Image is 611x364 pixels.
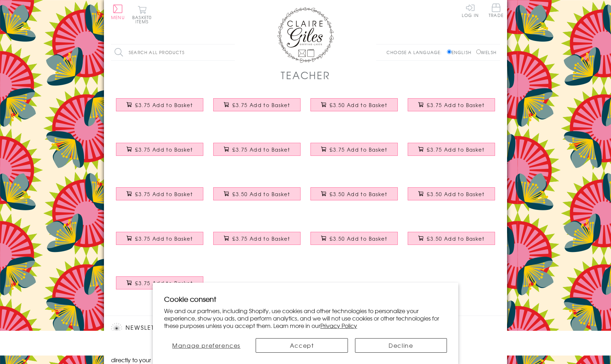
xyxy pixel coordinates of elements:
button: £3.75 Add to Basket [116,276,204,289]
span: £3.75 Add to Basket [135,235,193,242]
a: Thank You Teaching Assistant Card, Rosette, Embellished with a colourful tassel £3.75 Add to Basket [111,227,208,257]
button: £3.50 Add to Basket [310,232,398,245]
a: Thank You Card, Blue Stars, To a Great Teacher £3.50 Add to Basket [403,182,500,212]
label: Welsh [476,49,496,55]
span: £3.75 Add to Basket [427,101,484,108]
h2: Newsletter [111,323,231,334]
a: Thank You Teacher Card, Medal & Books, Embellished with a colourful tassel £3.75 Add to Basket [305,137,403,168]
button: £3.75 Add to Basket [213,143,301,156]
input: Search [228,45,235,60]
button: Decline [355,338,447,353]
button: £3.75 Add to Basket [116,143,204,156]
span: Trade [489,4,504,17]
input: English [447,49,452,54]
img: Claire Giles Greetings Cards [277,7,334,63]
h2: Cookie consent [164,294,447,304]
button: £3.50 Add to Basket [310,98,398,111]
span: £3.50 Add to Basket [330,235,387,242]
button: Manage preferences [164,338,249,353]
a: Thank you Teacher Card, School, Embellished with pompoms £3.75 Add to Basket [111,182,208,212]
label: English [447,49,475,55]
span: £3.75 Add to Basket [232,101,290,108]
span: £3.75 Add to Basket [135,146,193,153]
button: Basket0 items [132,6,152,24]
a: Thank You Teacher Card, Blue Star, Embellished with a padded star £3.50 Add to Basket [208,182,305,212]
button: £3.50 Add to Basket [408,232,495,245]
button: £3.75 Add to Basket [408,98,495,111]
a: Privacy Policy [320,321,357,330]
span: Menu [111,14,125,20]
span: £3.75 Add to Basket [135,280,193,287]
button: £3.75 Add to Basket [213,98,301,111]
button: £3.50 Add to Basket [213,187,301,200]
input: Welsh [476,49,481,54]
span: £3.75 Add to Basket [330,146,387,153]
a: Trade [489,4,504,19]
span: £3.50 Add to Basket [330,101,387,108]
span: £3.75 Add to Basket [232,235,290,242]
a: Log In [462,4,479,17]
input: Search all products [111,45,235,60]
button: £3.50 Add to Basket [310,187,398,200]
a: Christmas Card, laurel wreath, Super Teacher, Pompom Embellished £3.75 Add to Basket [111,271,208,301]
a: Thank You Card, Pink Star, Thank you teacher, Embellished with a padded star £3.50 Add to Basket [403,227,500,257]
span: Manage preferences [172,341,240,350]
h1: Teacher [281,68,330,82]
span: £3.50 Add to Basket [427,190,484,198]
a: Thank you Teaching Assistand Card, School, Embellished with pompoms £3.75 Add to Basket [208,227,305,257]
span: £3.50 Add to Basket [427,235,484,242]
a: Christmas Card, Present, Merry Christmas, Teaching Assistant, Tassel Embellished £3.75 Add to Basket [403,93,500,123]
button: £3.75 Add to Basket [310,143,398,156]
span: 0 items [135,14,152,25]
button: £3.75 Add to Basket [116,232,204,245]
a: Christmas Card, Robin classroom, Teacher, Embellished with colourful pompoms £3.75 Add to Basket [111,137,208,168]
span: £3.75 Add to Basket [232,146,290,153]
button: Accept [256,338,348,353]
p: Choose a language: [386,49,446,55]
a: Thank You Card, Pink Stars, To a Great Teacher £3.50 Add to Basket [305,182,403,212]
button: £3.75 Add to Basket [408,143,495,156]
button: £3.75 Add to Basket [116,98,204,111]
a: Christmas Card, Cracker, To a Great Teacher, Happy Christmas, Tassel Embellished £3.75 Add to Basket [208,93,305,123]
button: Menu [111,5,125,19]
a: Thank You Teacher Card, Trophy, Embellished with a colourful tassel £3.75 Add to Basket [208,137,305,168]
button: £3.50 Add to Basket [408,187,495,200]
p: We and our partners, including Shopify, use cookies and other technologies to personalize your ex... [164,307,447,329]
button: £3.75 Add to Basket [116,187,204,200]
a: Christmas Card, Pile of School Books, Top Teacher, Embellished with pompoms £3.75 Add to Basket [403,137,500,168]
a: Thank You Teaching Assistant Card, Pink Star, Embellished with a padded star £3.50 Add to Basket [305,227,403,257]
span: £3.75 Add to Basket [135,101,193,108]
span: £3.50 Add to Basket [232,190,290,198]
a: Christmas Card, Teacher Wreath and Baubles, text foiled in shiny gold £3.50 Add to Basket [305,93,403,123]
a: Christmas Card, Bauble and Berries, Great Teacher, Tassel Embellished £3.75 Add to Basket [111,93,208,123]
span: £3.50 Add to Basket [330,190,387,198]
button: £3.75 Add to Basket [213,232,301,245]
span: £3.75 Add to Basket [135,190,193,198]
span: £3.75 Add to Basket [427,146,484,153]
